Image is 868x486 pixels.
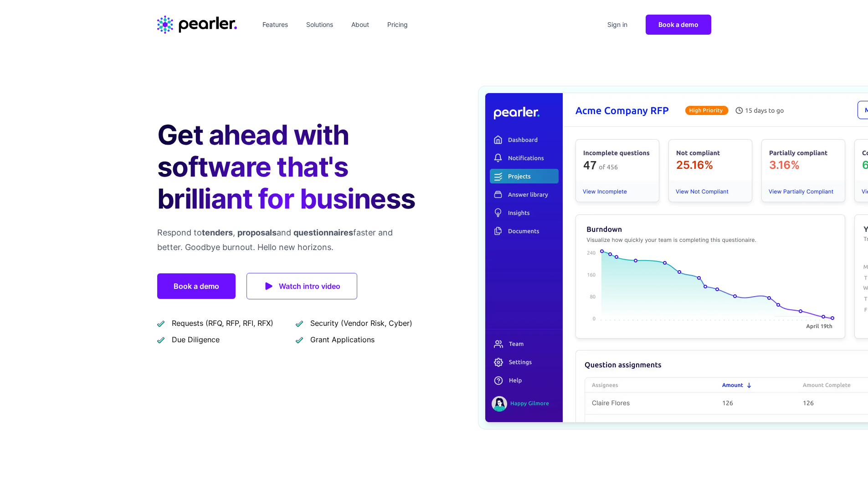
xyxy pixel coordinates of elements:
[303,17,337,32] a: Solutions
[658,21,699,28] span: Book a demo
[157,119,420,214] h1: Get ahead with software that's brilliant for business
[259,17,292,32] a: Features
[157,273,236,299] a: Book a demo
[157,225,420,255] p: Respond to , and faster and better. Goodbye burnout. Hello new horizons.
[202,228,233,237] span: tenders
[157,336,164,344] img: checkmark
[172,334,220,345] span: Due Diligence
[310,318,412,329] span: Security (Vendor Risk, Cyber)
[384,17,411,32] a: Pricing
[604,17,631,32] a: Sign in
[293,228,353,237] span: questionnaires
[157,319,164,327] img: checkmark
[310,334,375,345] span: Grant Applications
[247,273,357,299] a: Watch intro video
[348,17,373,32] a: About
[279,280,340,293] span: Watch intro video
[646,15,711,35] a: Book a demo
[172,318,273,329] span: Requests (RFQ, RFP, RFI, RFX)
[237,228,277,237] span: proposals
[157,16,237,34] a: Home
[296,319,303,327] img: checkmark
[296,336,303,344] img: checkmark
